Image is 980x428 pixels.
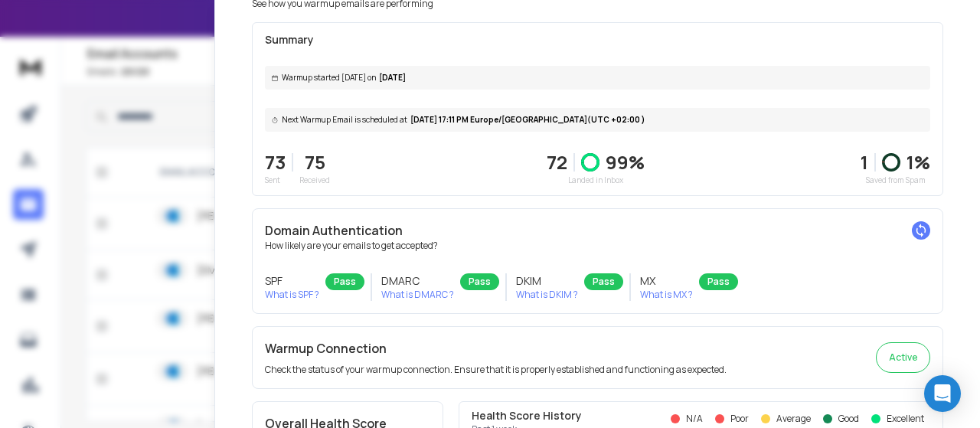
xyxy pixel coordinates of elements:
[887,413,924,425] p: Excellent
[861,175,930,186] p: Saved from Spam
[381,289,454,301] p: What is DMARC ?
[265,175,286,186] p: Sent
[547,175,645,186] p: Landed in Inbox
[516,273,578,289] h3: DKIM
[460,273,499,290] div: Pass
[547,150,567,175] p: 72
[876,342,930,373] button: Active
[730,413,749,425] p: Poor
[282,114,407,126] span: Next Warmup Email is scheduled at
[265,66,930,90] div: [DATE]
[265,364,727,376] p: Check the status of your warmup connection. Ensure that it is properly established and functionin...
[265,108,930,132] div: [DATE] 17:11 PM Europe/[GEOGRAPHIC_DATA] (UTC +02:00 )
[325,273,364,290] div: Pass
[381,273,454,289] h3: DMARC
[265,32,930,47] p: Summary
[282,72,376,83] span: Warmup started [DATE] on
[838,413,859,425] p: Good
[299,150,330,175] p: 75
[516,289,578,301] p: What is DKIM ?
[265,221,930,240] h2: Domain Authentication
[265,289,319,301] p: What is SPF ?
[906,150,930,175] p: 1 %
[776,413,811,425] p: Average
[584,273,623,290] div: Pass
[924,375,961,412] div: Open Intercom Messenger
[472,408,582,423] p: Health Score History
[265,273,319,289] h3: SPF
[640,289,693,301] p: What is MX ?
[861,149,868,175] strong: 1
[699,273,738,290] div: Pass
[265,240,930,252] p: How likely are your emails to get accepted?
[265,339,727,358] h2: Warmup Connection
[640,273,693,289] h3: MX
[265,150,286,175] p: 73
[606,150,645,175] p: 99 %
[299,175,330,186] p: Received
[686,413,703,425] p: N/A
